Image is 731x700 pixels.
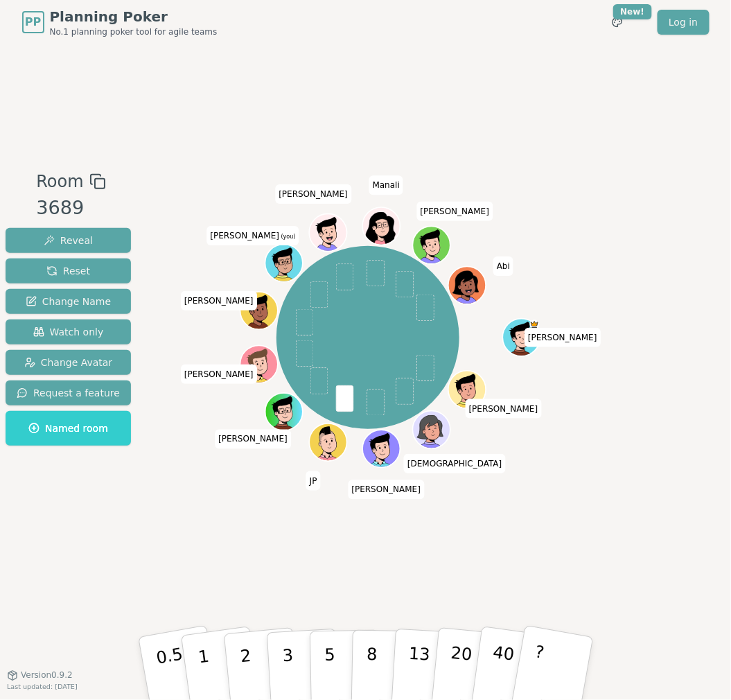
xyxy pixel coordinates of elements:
[25,14,41,30] span: PP
[28,421,108,435] span: Named room
[6,380,131,405] button: Request a feature
[275,184,351,204] span: Click to change your name
[525,328,601,347] span: Click to change your name
[466,399,542,419] span: Click to change your name
[6,350,131,375] button: Change Avatar
[181,291,257,310] span: Click to change your name
[7,670,73,681] button: Version0.9.2
[6,320,131,344] button: Watch only
[33,325,104,339] span: Watch only
[529,320,539,330] span: Dan is the host
[369,175,403,195] span: Click to change your name
[658,10,709,35] a: Log in
[613,4,653,19] div: New!
[44,234,93,247] span: Reveal
[22,7,218,37] a: PPPlanning PokerNo.1 planning poker tool for agile teams
[24,356,113,369] span: Change Avatar
[605,10,630,35] button: New!
[50,7,218,26] span: Planning Poker
[6,289,131,314] button: Change Name
[50,26,218,37] span: No.1 planning poker tool for agile teams
[17,386,120,400] span: Request a feature
[404,454,505,473] span: Click to change your name
[6,228,131,253] button: Reveal
[493,256,513,276] span: Click to change your name
[36,169,83,194] span: Room
[36,194,105,222] div: 3689
[6,411,131,446] button: Named room
[7,683,78,691] span: Last updated: [DATE]
[6,259,131,283] button: Reset
[21,670,73,681] span: Version 0.9.2
[26,295,111,308] span: Change Name
[306,471,321,491] span: Click to change your name
[349,480,425,500] span: Click to change your name
[417,202,493,221] span: Click to change your name
[206,226,299,245] span: Click to change your name
[279,234,296,240] span: (you)
[46,264,90,278] span: Reset
[181,365,257,384] span: Click to change your name
[266,245,301,281] button: Click to change your avatar
[215,430,291,449] span: Click to change your name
